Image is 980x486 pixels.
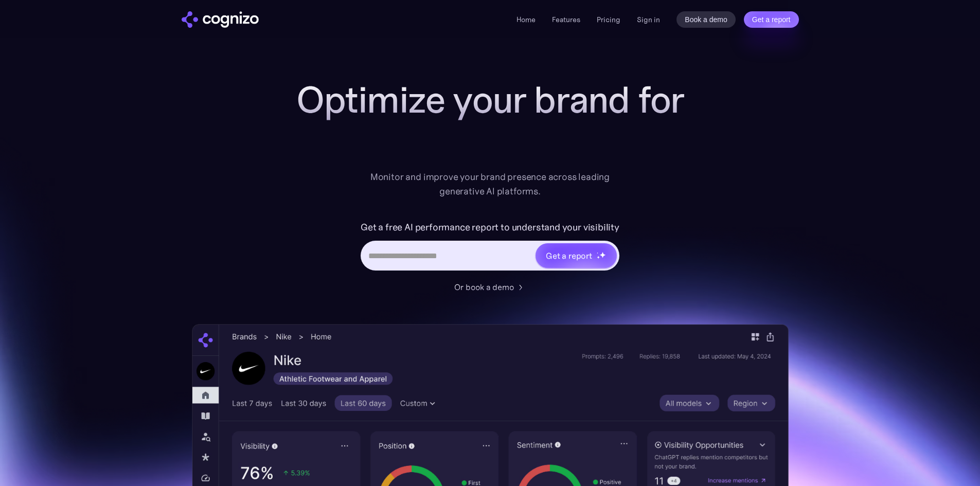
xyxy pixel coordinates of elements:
[676,11,736,28] a: Book a demo
[361,219,619,276] form: Hero URL Input Form
[454,281,514,293] div: Or book a demo
[599,251,606,258] img: star
[744,11,799,28] a: Get a report
[361,219,619,236] label: Get a free AI performance report to understand your visibility
[284,79,696,120] h1: Optimize your brand for
[597,15,620,24] a: Pricing
[637,13,660,26] a: Sign in
[454,281,526,293] a: Or book a demo
[546,249,592,262] div: Get a report
[182,11,259,28] a: home
[597,252,598,254] img: star
[516,15,536,24] a: Home
[552,15,580,24] a: Features
[534,242,618,269] a: Get a reportstarstarstar
[182,11,259,28] img: cognizo logo
[597,256,600,259] img: star
[364,170,617,199] div: Monitor and improve your brand presence across leading generative AI platforms.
